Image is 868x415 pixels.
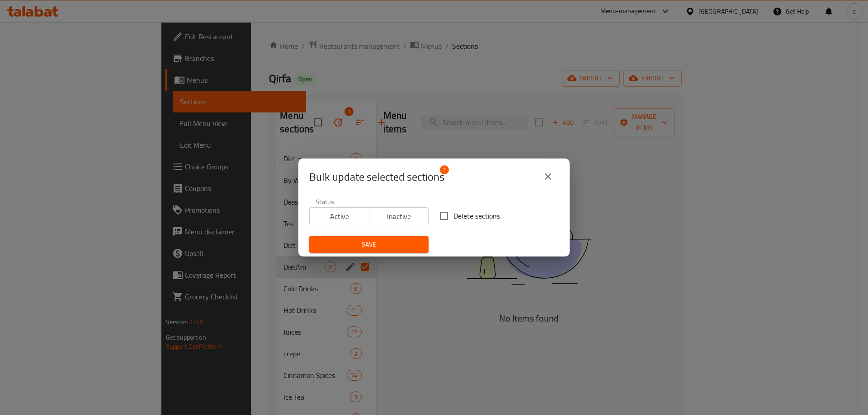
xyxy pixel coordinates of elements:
button: Inactive [369,207,429,225]
span: Active [313,210,366,223]
button: Save [309,236,429,253]
span: 1 [440,165,449,174]
button: close [537,166,559,187]
span: Save [316,239,421,250]
span: Delete sections [453,210,500,221]
span: Inactive [373,210,425,223]
button: Active [309,207,369,225]
span: Selected section count [309,170,444,184]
